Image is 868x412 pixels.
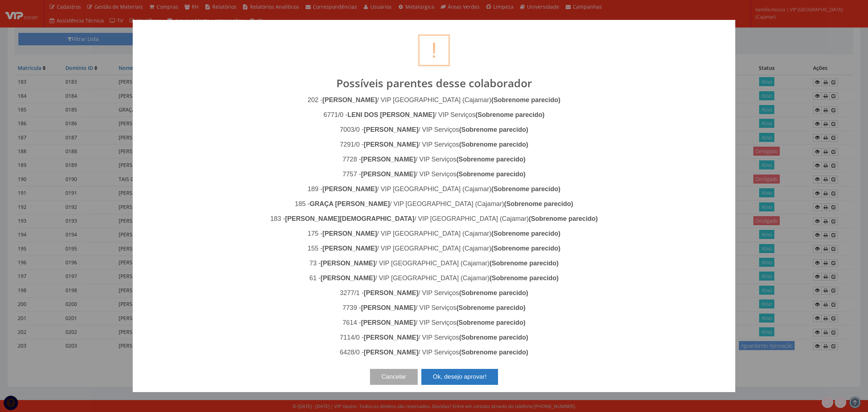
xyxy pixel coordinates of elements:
p: 183 - / VIP [GEOGRAPHIC_DATA] (Cajamar) [140,215,728,223]
p: 7114/0 - / VIP Serviços [140,334,728,341]
strong: (Sobrenome parecido) [456,304,526,311]
button: Ok, desejo aprovar! [421,369,498,385]
strong: [PERSON_NAME] [322,230,377,237]
strong: [PERSON_NAME] [364,349,418,356]
strong: (Sobrenome parecido) [456,319,526,326]
strong: (Sobrenome parecido) [475,111,544,118]
strong: (Sobrenome parecido) [459,126,528,133]
strong: [PERSON_NAME][DEMOGRAPHIC_DATA] [285,215,414,222]
strong: [PERSON_NAME] [361,319,416,326]
strong: (Sobrenome parecido) [504,200,573,207]
button: Cancelar [370,369,418,385]
strong: (Sobrenome parecido) [459,334,528,341]
strong: [PERSON_NAME] [364,141,418,148]
strong: (Sobrenome parecido) [459,141,528,148]
strong: [PERSON_NAME] [364,289,418,297]
p: 7291/0 - / VIP Serviços [140,141,728,148]
p: 7003/0 - / VIP Serviços [140,126,728,134]
strong: (Sobrenome parecido) [492,185,561,193]
strong: [PERSON_NAME] [322,96,377,104]
p: 7757 - / VIP Serviços [140,171,728,178]
strong: (Sobrenome parecido) [456,156,526,163]
strong: GRAÇA [PERSON_NAME] [310,200,390,207]
strong: (Sobrenome parecido) [529,215,598,222]
div: ! [418,34,450,66]
p: 175 - / VIP [GEOGRAPHIC_DATA] (Cajamar) [140,230,728,237]
strong: [PERSON_NAME] [364,334,418,341]
p: 7728 - / VIP Serviços [140,156,728,163]
strong: [PERSON_NAME] [361,156,416,163]
strong: [PERSON_NAME] [361,304,416,311]
p: 155 - / VIP [GEOGRAPHIC_DATA] (Cajamar) [140,245,728,252]
p: 189 - / VIP [GEOGRAPHIC_DATA] (Cajamar) [140,185,728,193]
strong: (Sobrenome parecido) [492,96,561,104]
strong: [PERSON_NAME] [322,245,377,252]
p: 73 - / VIP [GEOGRAPHIC_DATA] (Cajamar) [140,260,728,267]
p: 61 - / VIP [GEOGRAPHIC_DATA] (Cajamar) [140,274,728,282]
strong: (Sobrenome parecido) [492,230,561,237]
strong: [PERSON_NAME] [361,171,416,178]
p: 6771/0 - / VIP Serviços [140,111,728,119]
strong: (Sobrenome parecido) [492,245,561,252]
strong: [PERSON_NAME] [322,185,377,193]
strong: (Sobrenome parecido) [456,171,526,178]
strong: [PERSON_NAME] [364,126,418,133]
p: 3277/1 - / VIP Serviços [140,289,728,297]
strong: (Sobrenome parecido) [459,289,528,297]
p: 185 - / VIP [GEOGRAPHIC_DATA] (Cajamar) [140,200,728,208]
strong: (Sobrenome parecido) [490,260,559,267]
strong: (Sobrenome parecido) [459,349,528,356]
strong: (Sobrenome parecido) [490,274,559,282]
strong: [PERSON_NAME] [320,274,375,282]
h2: Possíveis parentes desse colaborador [140,77,728,89]
p: 6428/0 - / VIP Serviços [140,349,728,356]
p: 7614 - / VIP Serviços [140,319,728,327]
p: 7739 - / VIP Serviços [140,304,728,312]
p: 202 - / VIP [GEOGRAPHIC_DATA] (Cajamar) [140,96,728,104]
strong: [PERSON_NAME] [320,260,375,267]
strong: LENI DOS [PERSON_NAME] [348,111,435,118]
